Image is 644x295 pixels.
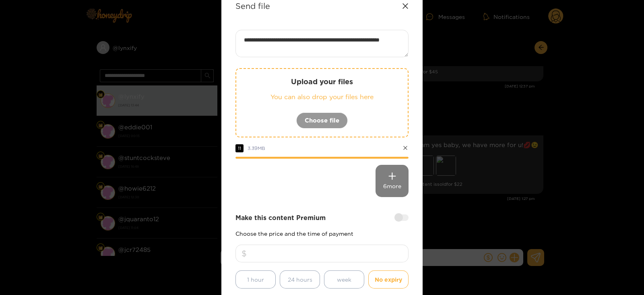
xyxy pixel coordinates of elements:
[235,144,244,152] span: 11
[324,270,364,289] button: week
[375,275,402,284] span: No expiry
[247,275,264,284] span: 1 hour
[288,275,312,284] span: 24 hours
[252,92,392,102] p: You can also drop your files here
[235,1,270,10] strong: Send file
[368,270,409,289] button: No expiry
[376,165,409,197] div: 6 more
[337,275,351,284] span: week
[248,145,265,151] span: 3.39 MB
[235,231,409,237] p: Choose the price and the time of payment
[280,270,320,289] button: 24 hours
[235,270,276,289] button: 1 hour
[252,77,392,86] p: Upload your files
[235,213,326,222] strong: Make this content Premium
[296,112,348,129] button: Choose file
